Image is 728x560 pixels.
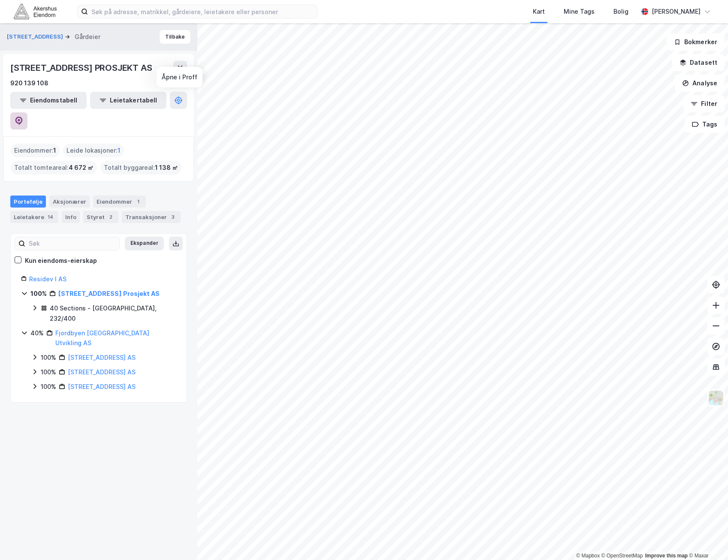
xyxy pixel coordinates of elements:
div: Bolig [613,6,628,17]
button: Tilbake [160,30,190,44]
a: Fjordbyen [GEOGRAPHIC_DATA] Utvikling AS [55,329,149,347]
div: 100% [30,289,47,299]
button: Tags [685,116,725,133]
div: 40 Sections - [GEOGRAPHIC_DATA], 232/400 [50,303,176,324]
a: [STREET_ADDRESS] AS [68,354,136,361]
div: Kun eiendoms-eierskap [25,256,97,266]
div: Totalt tomteareal : [11,161,97,175]
iframe: Chat Widget [685,519,728,560]
span: 1 [53,145,56,156]
button: Datasett [672,54,725,71]
div: [STREET_ADDRESS] PROSJEKT AS [10,61,154,75]
input: Søk [25,237,119,250]
div: Kontrollprogram for chat [685,519,728,560]
a: [STREET_ADDRESS] AS [68,368,136,376]
a: Mapbox [576,553,600,559]
div: 100% [41,367,56,377]
div: Mine Tags [564,6,595,17]
div: Totalt byggareal : [100,161,181,175]
div: Transaksjoner [122,211,181,223]
button: Analyse [675,75,725,92]
input: Søk på adresse, matrikkel, gårdeiere, leietakere eller personer [88,5,317,18]
div: Leietakere [10,211,58,223]
button: Ekspander [125,237,164,250]
span: 1 138 ㎡ [155,163,178,173]
a: Residev I AS [29,275,66,283]
div: 100% [41,352,56,363]
div: 100% [41,382,56,392]
div: Kart [533,6,545,17]
div: Aksjonærer [49,196,90,208]
div: 40% [30,328,44,338]
div: [PERSON_NAME] [652,6,701,17]
div: 2 [106,213,115,221]
span: 1 [118,145,121,156]
div: Info [62,211,80,223]
a: [STREET_ADDRESS] Prosjekt AS [58,290,160,297]
span: 4 672 ㎡ [69,163,94,173]
button: Leietakertabell [90,92,166,109]
div: Leide lokasjoner : [63,144,124,157]
div: Portefølje [10,196,46,208]
div: Gårdeier [75,32,100,42]
button: [STREET_ADDRESS] [7,33,65,41]
div: 920 139 108 [10,78,48,88]
div: Styret [83,211,118,223]
button: Eiendomstabell [10,92,87,109]
div: 3 [169,213,177,221]
a: Improve this map [645,553,688,559]
div: Eiendommer [93,196,146,208]
div: Eiendommer : [11,144,60,157]
button: Bokmerker [667,33,725,51]
div: 1 [134,197,142,206]
img: akershus-eiendom-logo.9091f326c980b4bce74ccdd9f866810c.svg [14,4,57,19]
img: Z [708,390,724,406]
div: 14 [46,213,55,221]
a: OpenStreetMap [601,553,643,559]
a: [STREET_ADDRESS] AS [68,383,136,390]
button: Filter [683,95,725,112]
